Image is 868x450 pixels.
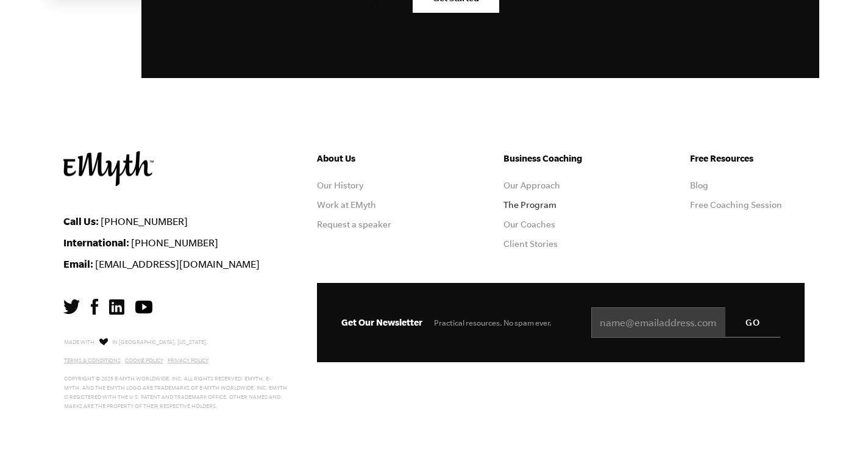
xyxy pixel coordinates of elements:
img: Love [99,338,108,346]
img: LinkedIn [109,299,124,315]
img: EMyth [63,151,154,186]
a: Request a speaker [317,220,391,229]
a: Client Stories [503,239,558,249]
strong: Call Us: [63,215,99,227]
input: GO [725,307,780,337]
a: Work at EMyth [317,200,376,210]
a: Terms & Conditions [64,357,121,363]
strong: Email: [63,258,93,270]
input: name@emailaddress.com [591,307,780,338]
span: Get Our Newsletter [341,317,422,327]
a: Our Approach [503,180,560,190]
a: The Program [503,200,557,210]
span: Practical resources. No spam ever. [434,318,552,327]
strong: International: [63,237,129,248]
img: YouTube [135,301,152,313]
img: Facebook [91,299,98,315]
a: Free Coaching Session [690,200,782,210]
a: Cookie Policy [125,357,163,363]
a: Our Coaches [503,220,555,229]
div: Widżet czatu [807,391,868,450]
h5: About Us [317,151,432,166]
a: Blog [690,180,708,190]
a: [PHONE_NUMBER] [131,237,218,248]
a: [PHONE_NUMBER] [101,216,188,227]
h5: Business Coaching [503,151,618,166]
p: Made with in [GEOGRAPHIC_DATA], [US_STATE]. Copyright © 2025 E-Myth Worldwide, Inc. All rights re... [64,336,288,411]
h5: Free Resources [690,151,805,166]
a: Our History [317,180,363,190]
a: [EMAIL_ADDRESS][DOMAIN_NAME] [95,259,260,270]
img: Twitter [63,299,80,314]
a: Privacy Policy [168,357,208,363]
iframe: Chat Widget [807,391,868,450]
